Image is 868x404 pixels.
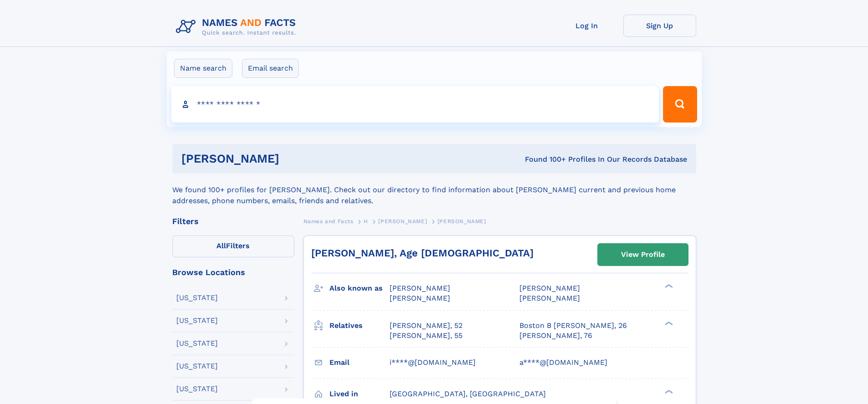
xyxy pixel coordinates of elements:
img: Logo Names and Facts [172,15,303,39]
div: Browse Locations [172,268,294,276]
div: View Profile [621,244,665,265]
span: [PERSON_NAME] [519,284,580,292]
a: Names and Facts [303,215,354,227]
label: Email search [242,59,299,78]
div: ❯ [663,320,673,326]
div: [US_STATE] [176,363,218,370]
input: search input [171,86,659,123]
div: [US_STATE] [176,385,218,393]
h1: [PERSON_NAME] [181,153,402,164]
a: [PERSON_NAME], 52 [390,321,462,331]
label: Filters [172,235,294,257]
span: [PERSON_NAME] [519,294,580,302]
div: ❯ [663,389,673,394]
span: [GEOGRAPHIC_DATA], [GEOGRAPHIC_DATA] [390,389,546,398]
div: ❯ [663,283,673,289]
div: [US_STATE] [176,294,218,302]
span: [PERSON_NAME] [378,218,427,225]
a: Log In [550,15,623,37]
h3: Lived in [329,386,390,402]
a: [PERSON_NAME], 55 [390,331,462,341]
span: H [364,218,368,225]
a: H [364,215,368,227]
a: Boston B [PERSON_NAME], 26 [519,321,627,331]
span: [PERSON_NAME] [390,294,450,302]
a: [PERSON_NAME], Age [DEMOGRAPHIC_DATA] [311,247,534,259]
label: Name search [174,59,232,78]
button: Search Button [663,86,697,123]
h3: Relatives [329,318,390,333]
span: [PERSON_NAME] [437,218,486,225]
div: [US_STATE] [176,340,218,347]
h3: Email [329,355,390,370]
h3: Also known as [329,281,390,296]
a: [PERSON_NAME] [378,215,427,227]
span: [PERSON_NAME] [390,284,450,292]
div: [US_STATE] [176,317,218,324]
a: Sign Up [623,15,696,37]
div: Found 100+ Profiles In Our Records Database [402,154,687,164]
a: View Profile [598,244,688,266]
div: Filters [172,217,294,225]
a: [PERSON_NAME], 76 [519,331,592,341]
div: We found 100+ profiles for [PERSON_NAME]. Check out our directory to find information about [PERS... [172,174,696,206]
span: All [216,241,226,250]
